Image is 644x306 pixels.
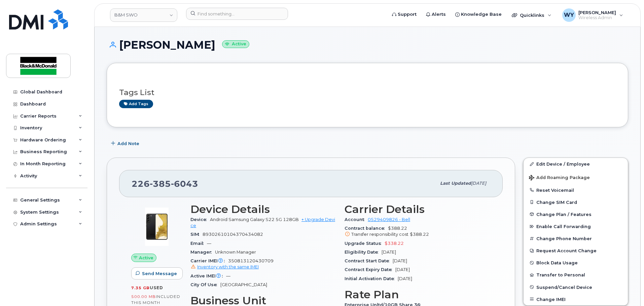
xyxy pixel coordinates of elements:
[222,40,249,48] small: Active
[190,282,220,287] span: City Of Use
[171,179,198,189] span: 6043
[190,232,203,237] span: SIM
[131,294,180,305] span: included this month
[524,245,628,257] button: Request Account Change
[345,267,395,272] span: Contract Expiry Date
[410,232,429,237] span: $388.22
[203,232,263,237] span: 89302610104370434082
[215,250,256,255] span: Unknown Manager
[524,220,628,232] button: Enable Call Forwarding
[190,217,210,222] span: Device
[190,264,259,269] a: Inventory with the same IMEI
[190,250,215,255] span: Manager
[131,294,156,299] span: 500.00 MB
[524,281,628,293] button: Suspend/Cancel Device
[107,137,145,149] button: Add Note
[190,241,207,246] span: Email
[207,241,211,246] span: —
[197,264,259,269] span: Inventory with the same IMEI
[190,258,336,270] span: 350813120430709
[524,184,628,196] button: Reset Voicemail
[226,273,230,278] span: —
[524,293,628,305] button: Change IMEI
[524,257,628,269] button: Block Data Usage
[536,285,592,290] span: Suspend/Cancel Device
[385,241,404,246] span: $338.22
[524,158,628,170] a: Edit Device / Employee
[524,208,628,220] button: Change Plan / Features
[119,88,616,97] h3: Tags List
[524,232,628,245] button: Change Phone Number
[117,140,139,147] span: Add Note
[210,217,299,222] span: Android Samsung Galaxy S22 5G 128GB
[131,286,150,290] span: 7.35 GB
[345,289,491,301] h3: Rate Plan
[368,217,410,222] a: 0529409826 - Bell
[440,181,471,186] span: Last updated
[395,267,410,272] span: [DATE]
[345,203,491,215] h3: Carrier Details
[529,175,590,181] span: Add Roaming Package
[345,226,388,231] span: Contract balance
[107,39,628,51] h1: [PERSON_NAME]
[190,273,226,278] span: Active IMEI
[137,207,177,247] img: image20231002-3703462-1qw5fnl.jpeg
[345,241,385,246] span: Upgrade Status
[119,100,153,108] a: Add tags
[536,224,591,229] span: Enable Call Forwarding
[524,269,628,281] button: Transfer to Personal
[150,285,163,290] span: used
[345,217,368,222] span: Account
[190,258,228,263] span: Carrier IMEI
[345,258,393,263] span: Contract Start Date
[524,170,628,184] button: Add Roaming Package
[345,250,382,255] span: Eligibility Date
[524,196,628,208] button: Change SIM Card
[190,203,336,215] h3: Device Details
[142,270,177,277] span: Send Message
[471,181,486,186] span: [DATE]
[345,276,398,281] span: Initial Activation Date
[139,255,153,261] span: Active
[393,258,407,263] span: [DATE]
[132,179,198,189] span: 226
[220,282,267,287] span: [GEOGRAPHIC_DATA]
[398,276,412,281] span: [DATE]
[351,232,408,237] span: Transfer responsibility cost
[150,179,171,189] span: 385
[536,212,592,217] span: Change Plan / Features
[382,250,396,255] span: [DATE]
[131,267,183,279] button: Send Message
[345,226,491,238] span: $388.22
